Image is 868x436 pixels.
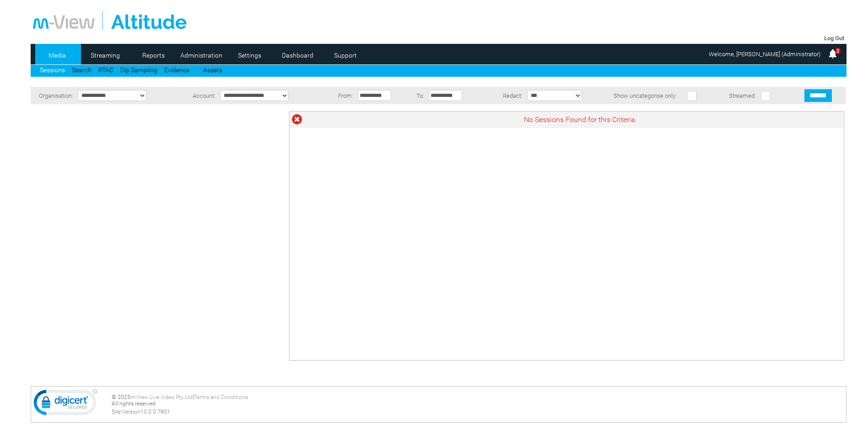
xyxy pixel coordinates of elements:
a: Search [72,66,92,74]
img: bell25.png [827,48,838,59]
a: Administration [179,48,224,62]
a: m-View Live Video Pty Ltd [130,394,193,400]
td: From: [328,87,356,104]
a: Streaming [83,48,128,62]
span: Streamed: [729,92,756,99]
a: Log Out [824,35,844,42]
span: 2 [835,48,841,54]
div: © 2025 | All rights reserved [112,394,844,415]
a: Settings [227,48,272,62]
a: Evidence [164,66,189,74]
td: Redact: [480,87,525,104]
a: Media [35,48,80,62]
a: Support [323,48,368,62]
a: Terms and Conditions [194,394,248,400]
span: Welcome, [PERSON_NAME] (Administrator) [709,51,820,58]
a: Sessions [40,66,65,74]
a: Dashboard [275,48,320,62]
span: 10.0.0.7801 [140,409,170,415]
img: DigiCert Secured Site Seal [33,389,97,420]
td: Account: [179,87,218,104]
a: RTAC [98,66,113,74]
td: To: [409,87,426,104]
span: No Sessions Found for this Criteria. [524,115,637,124]
a: Assets [203,66,222,74]
a: Dip Sampling [120,66,157,74]
div: Site Version [112,409,844,415]
span: Show uncategorise only: [614,92,677,99]
a: Reports [131,48,176,62]
td: Organisation: [31,87,75,104]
